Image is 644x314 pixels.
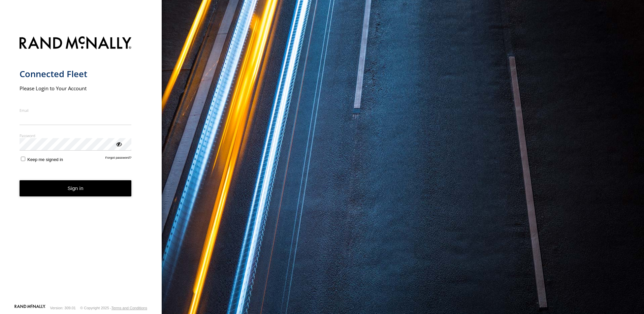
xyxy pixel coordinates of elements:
div: ViewPassword [115,140,122,147]
a: Terms and Conditions [111,306,147,310]
div: © Copyright 2025 - [80,306,147,310]
button: Sign in [20,180,132,197]
span: Keep me signed in [27,157,63,162]
h2: Please Login to Your Account [20,85,132,92]
img: Rand McNally [20,35,132,52]
a: Visit our Website [14,305,45,311]
label: Password [20,133,132,138]
div: Version: 309.01 [50,306,76,310]
input: Keep me signed in [21,157,25,161]
h1: Connected Fleet [20,68,132,80]
label: Email [20,108,132,113]
form: main [20,32,142,304]
a: Forgot password? [105,156,132,162]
